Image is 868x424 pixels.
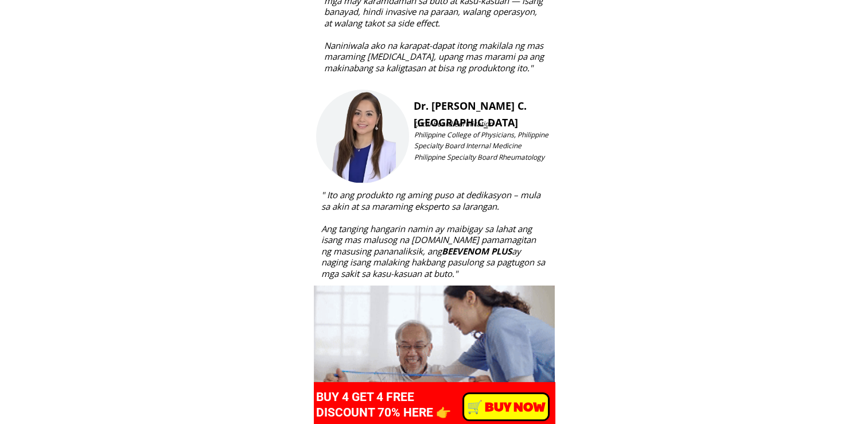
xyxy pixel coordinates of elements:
span: Local Board Certification Philippine College of Physicians, Philippine Specialty Board Internal M... [414,119,548,162]
span: " Ito ang produkto ng aming puso at dedikasyon – mula sa akin at sa maraming eksperto sa larangan... [321,189,540,257]
span: ay naging isang malaking hakbang pasulong sa pagtugon sa mga sakit sa kasu-kasuan at buto." [321,245,545,279]
h3: BEEVENOM PLUS [321,190,546,279]
p: ️🛒 BUY NOW [464,394,548,419]
h3: Dr. [PERSON_NAME] C. [GEOGRAPHIC_DATA] [414,98,552,131]
h3: BUY 4 GET 4 FREE DISCOUNT 70% HERE 👉 [316,390,490,421]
